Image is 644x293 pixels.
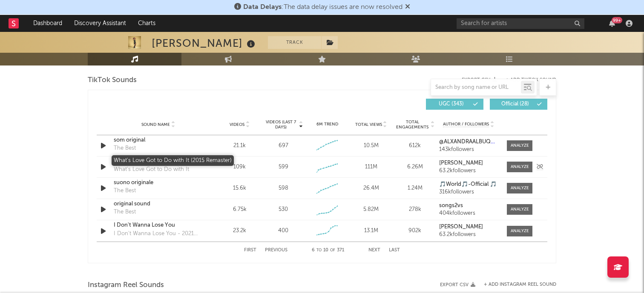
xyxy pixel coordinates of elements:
[439,182,498,188] a: 🎵World🎵-Official 🎵
[439,203,498,209] a: songs2vs
[475,282,556,287] div: + Add Instagram Reel Sound
[114,208,136,216] div: The Best
[351,205,391,214] div: 5.82M
[395,184,435,193] div: 1.24M
[439,203,463,208] strong: songs2vs
[355,122,382,127] span: Total Views
[395,227,435,235] div: 902k
[439,224,498,230] a: [PERSON_NAME]
[439,168,498,174] div: 63.2k followers
[439,139,498,145] a: @ALXANDRAALBUQUERQUE
[220,163,259,171] div: 109k
[264,119,298,130] span: Videos (last 7 days)
[439,224,483,230] strong: [PERSON_NAME]
[389,248,400,253] button: Last
[439,160,498,166] a: [PERSON_NAME]
[405,4,410,11] span: Dismiss
[609,20,615,27] button: 99+
[114,187,136,195] div: The Best
[439,189,498,195] div: 316k followers
[305,245,351,256] div: 6 10 371
[243,4,282,11] span: Data Delays
[114,221,203,230] a: I Don't Wanna Lose You
[351,142,391,150] div: 10.5M
[395,119,430,130] span: Total Engagements
[439,147,498,153] div: 143k followers
[495,102,535,107] span: Official ( 28 )
[114,136,203,145] a: som original
[330,248,335,252] span: of
[351,184,391,193] div: 26.4M
[395,205,435,214] div: 278k
[132,15,161,32] a: Charts
[88,75,137,85] span: TikTok Sounds
[439,139,512,145] strong: @ALXANDRAALBUQUERQUE
[279,184,288,193] div: 598
[152,36,257,50] div: [PERSON_NAME]
[351,227,391,235] div: 13.1M
[279,163,288,171] div: 599
[114,179,203,187] a: suono originale
[612,17,622,23] div: 99 +
[439,182,497,187] strong: 🎵World🎵-Official 🎵
[88,280,164,290] span: Instagram Reel Sounds
[68,15,132,32] a: Discovery Assistant
[395,142,435,150] div: 612k
[506,78,556,82] button: + Add TikTok Sound
[27,15,68,32] a: Dashboard
[426,99,483,110] button: UGC(343)
[497,78,556,82] button: + Add TikTok Sound
[220,205,259,214] div: 6.75k
[462,77,497,82] button: Export CSV
[443,122,489,127] span: Author / Followers
[220,227,259,235] div: 23.2k
[395,163,435,171] div: 6.26M
[308,121,347,128] div: 6M Trend
[141,122,170,127] span: Sound Name
[457,18,584,29] input: Search for artists
[490,99,547,110] button: Official(28)
[279,142,288,150] div: 697
[439,211,498,216] div: 404k followers
[431,102,471,107] span: UGC ( 343 )
[439,232,498,238] div: 63.2k followers
[114,230,203,238] div: I Don't Wanna Lose You - 2021 Remaster
[268,36,321,49] button: Track
[431,84,521,91] input: Search by song name or URL
[278,227,288,235] div: 400
[114,165,189,174] div: What's Love Got to Do with It
[220,142,259,150] div: 21.1k
[114,144,136,153] div: The Best
[484,282,556,287] button: + Add Instagram Reel Sound
[243,4,402,11] span: : The data delay issues are now resolved
[230,122,244,127] span: Videos
[279,205,288,214] div: 530
[244,248,256,253] button: First
[316,248,322,252] span: to
[265,248,287,253] button: Previous
[220,184,259,193] div: 15.6k
[439,160,483,166] strong: [PERSON_NAME]
[351,163,391,171] div: 111M
[440,282,475,287] button: Export CSV
[114,157,203,166] a: What's Love Got to Do with It (2015 Remaster)
[368,248,380,253] button: Next
[114,200,203,208] a: original sound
